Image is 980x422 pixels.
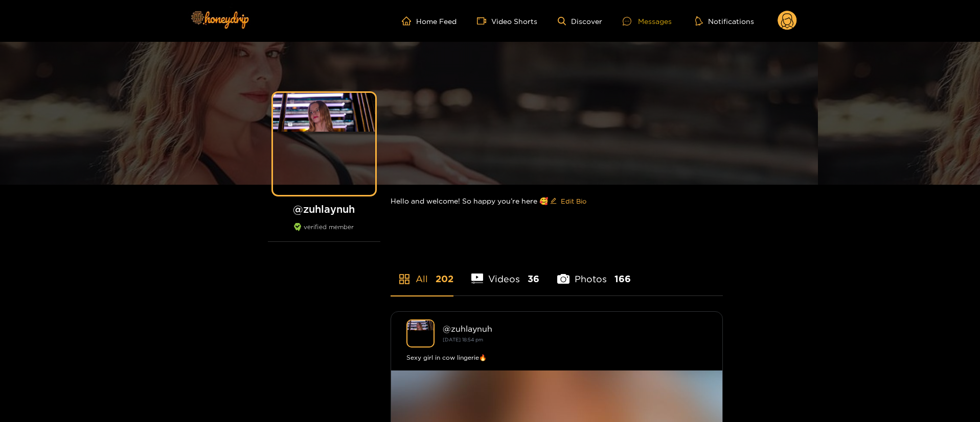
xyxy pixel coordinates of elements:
a: Discover [558,17,602,26]
h1: @ zuhlaynuh [268,203,380,215]
span: 36 [528,272,539,285]
div: Sexy girl in cow lingerie🔥 [406,353,707,363]
a: Home Feed [402,16,457,26]
span: 202 [436,272,453,285]
li: All [391,250,453,295]
span: video-camera [477,16,491,26]
a: Video Shorts [477,16,537,26]
button: editEdit Bio [548,193,588,209]
span: home [402,16,416,26]
span: Edit Bio [561,196,586,206]
span: appstore [398,273,411,285]
div: @ zuhlaynuh [443,324,707,333]
div: Hello and welcome! So happy you’re here 🥰 [391,185,723,217]
div: verified member [268,223,380,242]
span: edit [550,197,557,205]
li: Videos [471,250,540,295]
span: 166 [614,272,631,285]
img: zuhlaynuh [406,319,435,347]
small: [DATE] 18:54 pm [443,337,483,342]
li: Photos [557,250,631,295]
button: Notifications [692,16,757,26]
div: Messages [623,15,672,27]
